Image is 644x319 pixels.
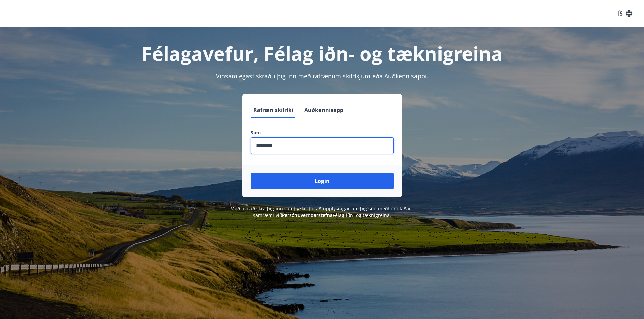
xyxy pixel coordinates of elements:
[614,7,636,20] button: ÍS
[251,173,394,189] button: Login
[282,212,333,218] a: Persónuverndarstefna
[216,72,428,80] span: Vinsamlegast skráðu þig inn með rafrænum skilríkjum eða Auðkennisappi.
[230,205,414,218] span: Með því að skrá þig inn samþykkir þú að upplýsingar um þig séu meðhöndlaðar í samræmi við Félag i...
[302,102,346,118] button: Auðkennisapp
[87,41,557,66] h1: Félagavefur, Félag iðn- og tæknigreina
[251,102,296,118] button: Rafræn skilríki
[251,129,394,136] label: Sími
